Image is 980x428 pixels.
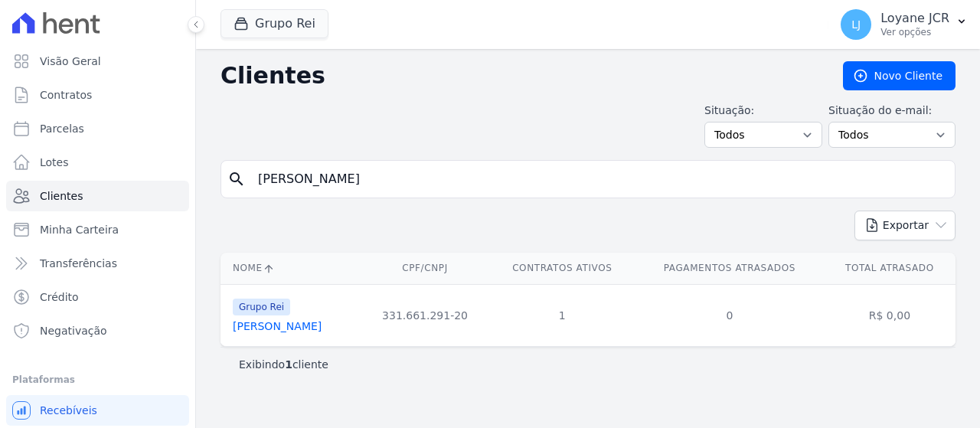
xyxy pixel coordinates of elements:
th: Total Atrasado [824,253,955,284]
input: Buscar por nome, CPF ou e-mail [249,164,949,194]
td: 0 [635,284,824,346]
th: Contratos Ativos [489,253,635,284]
th: CPF/CNPJ [361,253,488,284]
span: Visão Geral [40,54,101,69]
span: LJ [851,19,861,30]
div: Plataformas [12,371,183,389]
td: R$ 0,00 [824,284,955,346]
p: Exibindo cliente [239,357,328,372]
a: Crédito [6,282,189,312]
p: Loyane JCR [880,11,949,26]
label: Situação do e-mail: [828,103,955,119]
b: 1 [285,358,292,371]
button: Grupo Rei [220,9,328,38]
a: Minha Carteira [6,214,189,245]
a: Negativação [6,315,189,346]
a: Visão Geral [6,46,189,77]
span: Clientes [40,188,83,204]
span: Negativação [40,323,107,338]
a: [PERSON_NAME] [233,320,322,332]
span: Lotes [40,155,69,170]
label: Situação: [704,103,822,119]
span: Contratos [40,87,92,103]
a: Transferências [6,248,189,279]
span: Parcelas [40,121,84,136]
h2: Clientes [220,62,818,90]
td: 331.661.291-20 [361,284,488,346]
button: LJ Loyane JCR Ver opções [828,3,980,46]
a: Parcelas [6,113,189,144]
span: Grupo Rei [233,299,290,315]
span: Transferências [40,256,117,271]
p: Ver opções [880,26,949,38]
th: Nome [220,253,361,284]
a: Novo Cliente [843,61,955,90]
a: Recebíveis [6,395,189,426]
a: Clientes [6,181,189,211]
span: Recebíveis [40,403,97,418]
td: 1 [489,284,635,346]
th: Pagamentos Atrasados [635,253,824,284]
span: Minha Carteira [40,222,119,237]
i: search [227,170,246,188]
span: Crédito [40,289,79,305]
a: Contratos [6,80,189,110]
a: Lotes [6,147,189,178]
button: Exportar [854,211,955,240]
